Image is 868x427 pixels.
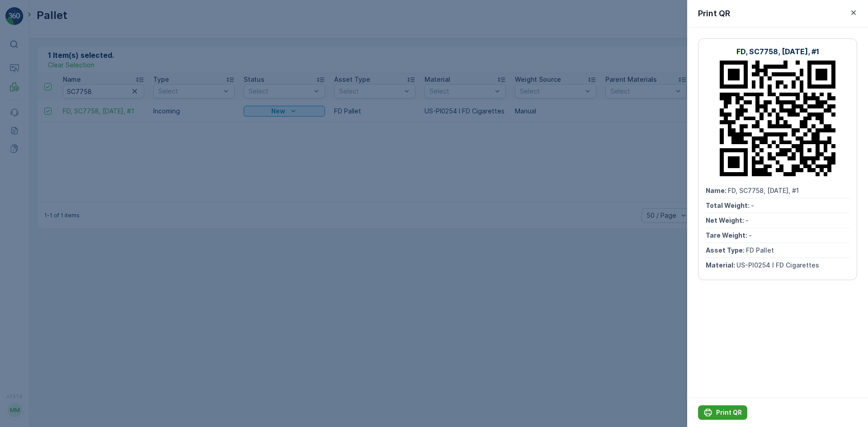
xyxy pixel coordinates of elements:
span: Net Weight : [706,216,745,224]
span: - [745,216,749,224]
span: - [751,202,754,209]
span: - [47,178,51,186]
span: Asset Type : [706,246,746,254]
span: Name : [8,148,30,156]
span: FD, SC7758, [DATE], #1 [728,187,799,194]
span: - [53,163,56,171]
span: US-PI0254 I FD Cigarettes [736,261,819,269]
span: Tare Weight : [8,193,51,201]
span: Material : [8,223,38,230]
span: Material : [706,261,736,269]
span: - [51,193,54,201]
span: - [749,231,752,239]
span: Total Weight : [8,163,53,171]
span: Asset Type : [8,208,48,216]
span: Name : [706,187,728,194]
span: Tare Weight : [706,231,749,239]
p: FD, SC7758, [DATE], #1 [736,46,819,57]
button: Print QR [698,405,747,420]
span: FD Pallet [746,246,774,254]
span: FD Pallet [48,208,76,216]
span: US-PI0236 I Safety Protective Gear Zero Waste Pallets (Prepaid) [38,223,242,230]
span: FD, SO60603, [DATE], #1 [30,148,106,156]
p: Print QR [698,7,730,20]
span: Total Weight : [706,202,751,209]
span: Net Weight : [8,178,47,186]
p: FD, SO60603, [DATE], #1 [389,8,478,19]
p: Print QR [716,408,742,417]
